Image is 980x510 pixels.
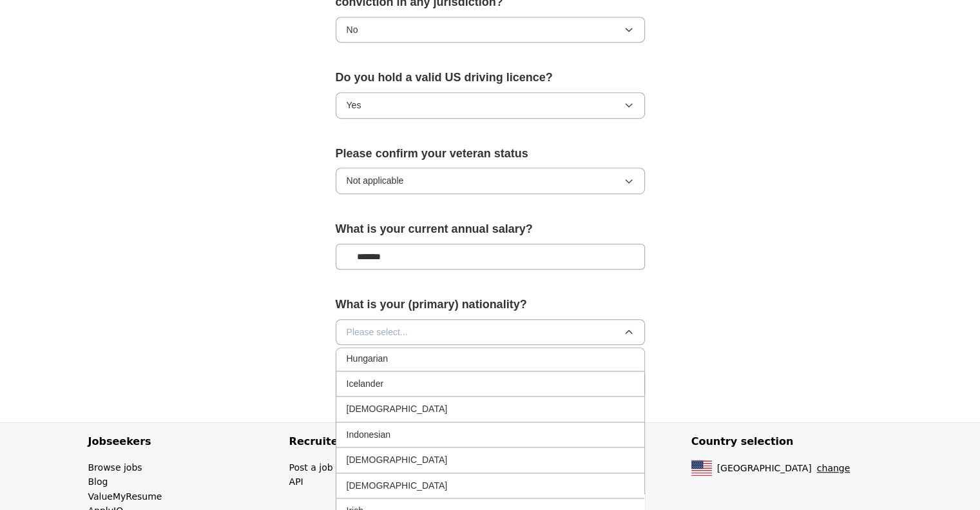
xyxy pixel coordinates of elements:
[336,220,645,239] label: What is your current annual salary?
[347,351,389,366] span: Hungarian
[336,319,645,345] button: Please select...
[88,476,108,487] a: Blog
[336,295,645,314] label: What is your (primary) nationality?
[336,168,645,193] button: Not applicable
[347,427,391,442] span: Indonesian
[817,461,850,475] button: change
[717,461,812,475] span: [GEOGRAPHIC_DATA]
[88,491,162,502] a: ValueMyResume
[88,462,142,473] a: Browse jobs
[336,17,645,43] button: No
[336,68,645,87] label: Do you hold a valid US driving licence?
[347,173,404,188] span: Not applicable
[691,460,712,476] img: US flag
[691,423,892,460] h4: Country selection
[347,98,361,112] span: Yes
[347,402,448,416] span: [DEMOGRAPHIC_DATA]
[289,462,333,473] a: Post a job
[347,453,448,467] span: [DEMOGRAPHIC_DATA]
[347,377,384,391] span: Icelander
[347,325,408,339] span: Please select...
[289,476,303,487] a: API
[347,23,358,37] span: No
[336,144,645,163] label: Please confirm your veteran status
[336,92,645,118] button: Yes
[347,478,448,493] span: [DEMOGRAPHIC_DATA]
